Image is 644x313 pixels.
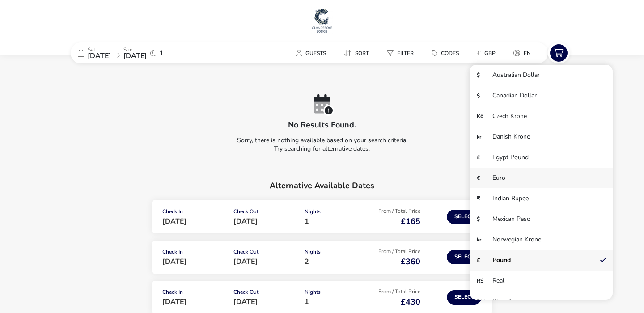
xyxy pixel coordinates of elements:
li: $Mexican Peso [470,209,613,229]
span: 1 [159,50,164,57]
button: Filter [380,47,421,59]
li: €Euro [470,168,613,188]
strong: R$ [477,278,492,283]
span: 1 [305,297,309,307]
strong: RM [477,299,492,304]
span: [DATE] [162,297,187,307]
span: [DATE] [162,257,187,266]
img: Main Website [311,7,333,34]
span: [DATE] [233,297,258,307]
p: Check Out [233,209,297,218]
button: Select [447,210,482,224]
li: $Australian Dollar [470,65,613,85]
span: [DATE] [233,216,258,226]
p: Nights [305,249,359,258]
strong: $ [477,72,492,78]
strong: kr [477,237,492,242]
strong: £ [477,155,492,160]
li: RMRinggit [470,291,613,312]
button: £GBP [470,47,503,59]
i: £ [477,49,481,58]
span: Filter [397,50,414,57]
strong: $ [477,93,492,98]
button: Select [447,290,482,305]
naf-pibe-menu-bar-item: Guests [289,47,337,59]
p: Check Out [233,289,297,298]
li: $Canadian Dollar [470,85,613,106]
p: Nights [305,289,359,298]
button: Select [447,250,482,264]
naf-pibe-menu-bar-item: Codes [424,47,470,59]
strong: € [477,175,492,181]
naf-pibe-menu-bar-item: £GBP [470,47,506,59]
button: Codes [424,47,466,59]
span: Guests [305,50,326,57]
p: Check In [162,209,226,218]
p: Sat [88,47,111,52]
span: Sort [355,50,369,57]
li: £Pound [470,250,613,271]
span: £430 [401,296,420,307]
span: 2 [305,257,309,266]
h2: Alternative Available Dates [152,174,492,200]
p: From / Total Price [366,208,420,217]
strong: Kč [477,114,492,119]
strong: ₹ [477,196,492,201]
div: Sat[DATE]Sun[DATE]1 [71,42,205,63]
button: en [506,47,538,59]
span: £165 [401,216,420,227]
span: £360 [401,256,420,267]
span: en [524,50,531,57]
strong: $ [477,216,492,222]
span: [DATE] [123,51,147,61]
p: Check In [162,289,226,298]
p: Check In [162,249,226,258]
h2: No results found. [288,119,356,130]
li: krNorwegian Krone [470,229,613,250]
li: £Egypt Pound [470,147,613,168]
naf-pibe-menu-bar-item: Sort [337,47,380,59]
strong: £ [477,258,492,263]
span: [DATE] [233,257,258,266]
p: From / Total Price [366,289,420,298]
button: Guests [289,47,333,59]
li: krDanish Krone [470,127,613,147]
li: ₹Indian Rupee [470,188,613,209]
li: R$Real [470,271,613,291]
span: [DATE] [88,51,111,61]
span: [DATE] [162,216,187,226]
p: Sun [123,47,147,52]
strong: kr [477,134,492,140]
span: GBP [484,50,496,57]
span: 1 [305,216,309,226]
button: Sort [337,47,376,59]
span: Codes [441,50,459,57]
naf-pibe-menu-bar-item: en [506,47,542,59]
p: From / Total Price [366,249,420,258]
p: Nights [305,209,359,218]
naf-pibe-menu-bar-item: Filter [380,47,424,59]
li: KčCzech Krone [470,106,613,127]
p: Check Out [233,249,297,258]
p: Sorry, there is nothing available based on your search criteria. Try searching for alternative da... [71,129,573,156]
